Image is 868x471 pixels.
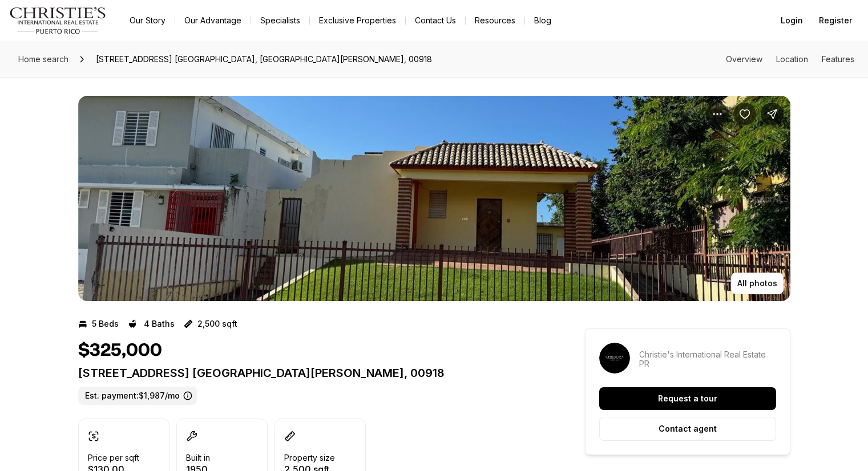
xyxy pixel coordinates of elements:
[781,16,803,25] span: Login
[599,417,776,441] button: Contact agent
[659,424,717,433] p: Contact agent
[406,13,465,29] button: Contact Us
[599,387,776,410] button: Request a tour
[251,13,309,29] a: Specialists
[78,96,790,301] div: Listing Photos
[78,366,544,380] p: [STREET_ADDRESS] [GEOGRAPHIC_DATA][PERSON_NAME], 00918
[822,54,854,64] a: Skip to: Features
[18,54,68,64] span: Home search
[186,453,210,462] p: Built in
[78,387,197,405] label: Est. payment: $1,987/mo
[726,55,854,64] nav: Page section menu
[706,103,729,125] button: Property options
[175,13,251,29] a: Our Advantage
[9,7,107,34] img: logo
[525,13,560,29] a: Blog
[120,13,175,29] a: Our Story
[91,50,437,68] span: [STREET_ADDRESS] [GEOGRAPHIC_DATA], [GEOGRAPHIC_DATA][PERSON_NAME], 00918
[284,453,335,462] p: Property size
[88,453,139,462] p: Price per sqft
[776,54,808,64] a: Skip to: Location
[14,50,73,68] a: Home search
[733,103,756,125] button: Save Property: 239 AV. LAS MARIAS
[819,16,852,25] span: Register
[737,279,777,288] p: All photos
[78,96,790,301] button: View image gallery
[78,96,790,301] li: 1 of 1
[78,340,162,362] h1: $325,000
[144,319,175,328] p: 4 Baths
[761,103,784,125] button: Share Property: 239 AV. LAS MARIAS
[197,319,237,328] p: 2,500 sqft
[726,54,762,64] a: Skip to: Overview
[774,9,810,32] button: Login
[731,273,784,294] button: All photos
[310,13,405,29] a: Exclusive Properties
[639,350,776,368] p: Christie's International Real Estate PR
[658,394,717,403] p: Request a tour
[92,319,119,328] p: 5 Beds
[466,13,524,29] a: Resources
[812,9,859,32] button: Register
